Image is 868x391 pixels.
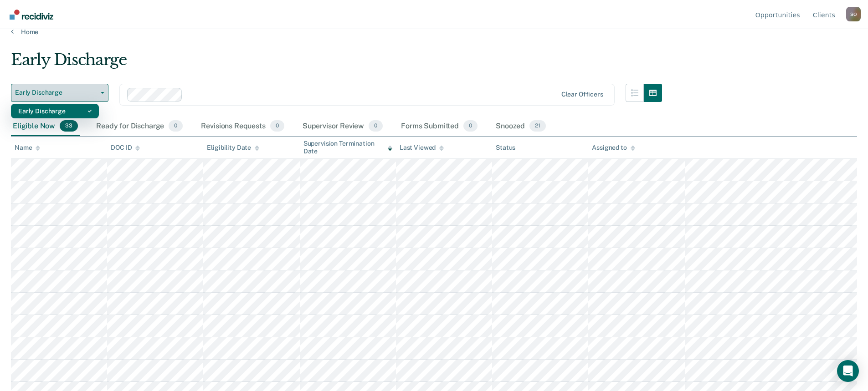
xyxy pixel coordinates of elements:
[837,360,859,382] div: Open Intercom Messenger
[94,117,185,137] div: Ready for Discharge0
[463,120,478,132] span: 0
[11,104,99,118] div: Dropdown Menu
[111,144,140,152] div: DOC ID
[15,144,40,152] div: Name
[169,120,183,132] span: 0
[301,117,385,137] div: Supervisor Review0
[60,120,78,132] span: 33
[199,117,286,137] div: Revisions Requests0
[494,117,548,137] div: Snoozed21
[846,7,861,21] button: Profile dropdown button
[11,117,80,137] div: Eligible Now33
[496,144,515,152] div: Status
[400,144,444,152] div: Last Viewed
[18,104,92,118] div: Early Discharge
[15,89,97,96] span: Early Discharge
[399,117,479,137] div: Forms Submitted0
[207,144,259,152] div: Eligibility Date
[592,144,635,152] div: Assigned to
[270,120,284,132] span: 0
[11,84,108,102] button: Early Discharge
[10,10,53,20] img: Recidiviz
[846,7,861,21] div: S O
[561,91,603,98] div: Clear officers
[369,120,383,132] span: 0
[11,28,857,36] a: Home
[303,140,392,155] div: Supervision Termination Date
[529,120,546,132] span: 21
[11,51,662,76] div: Early Discharge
